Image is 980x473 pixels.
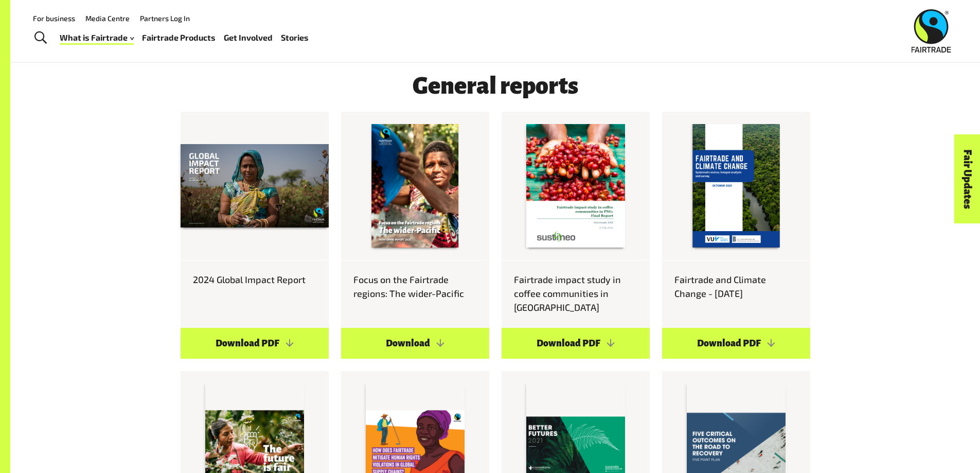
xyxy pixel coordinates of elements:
[341,328,489,359] a: Download
[181,328,329,359] a: Download PDF
[60,30,134,45] a: What is Fairtrade
[912,9,951,52] img: Fairtrade Australia New Zealand logo
[142,30,216,45] a: Fairtrade Products
[140,14,190,23] a: Partners Log In
[662,328,810,359] a: Download PDF
[224,30,273,45] a: Get Involved
[28,25,53,51] a: Toggle Search
[181,73,810,99] h4: General reports
[502,328,650,359] a: Download PDF
[33,14,75,23] a: For business
[85,14,130,23] a: Media Centre
[281,30,309,45] a: Stories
